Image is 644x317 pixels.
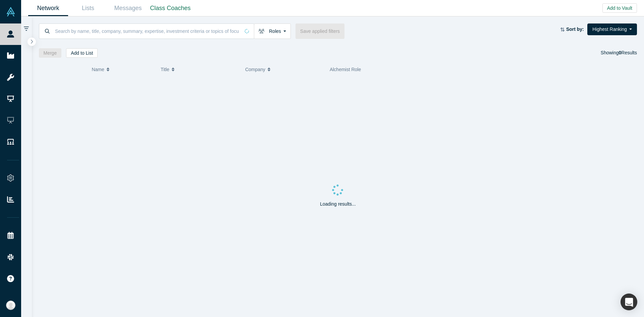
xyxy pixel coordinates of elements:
[566,27,584,32] strong: Sort by:
[92,62,104,76] span: Name
[619,50,637,55] span: Results
[28,0,68,16] a: Network
[161,62,238,76] button: Title
[330,67,361,72] span: Alchemist Role
[587,23,637,35] button: Highest Ranking
[66,48,98,58] button: Add to List
[6,301,15,310] img: Anna Sanchez's Account
[619,50,622,55] strong: 0
[54,23,240,39] input: Search by name, title, company, summary, expertise, investment criteria or topics of focus
[245,62,265,76] span: Company
[39,48,62,58] button: Merge
[161,62,169,76] span: Title
[92,62,154,76] button: Name
[296,23,344,39] button: Save applied filters
[6,7,15,16] img: Alchemist Vault Logo
[108,0,148,16] a: Messages
[254,23,291,39] button: Roles
[320,201,356,208] p: Loading results...
[601,48,637,58] div: Showing
[68,0,108,16] a: Lists
[148,0,193,16] a: Class Coaches
[602,3,637,13] button: Add to Vault
[245,62,323,76] button: Company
